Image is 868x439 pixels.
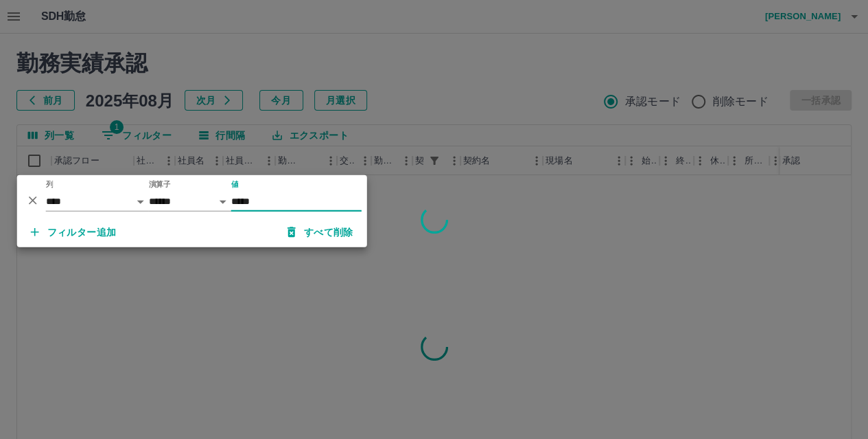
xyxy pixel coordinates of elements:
button: 削除 [23,190,43,210]
label: 演算子 [149,179,171,190]
label: 列 [46,179,54,190]
button: すべて削除 [277,220,364,245]
button: フィルター追加 [20,220,128,245]
label: 値 [231,179,239,190]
